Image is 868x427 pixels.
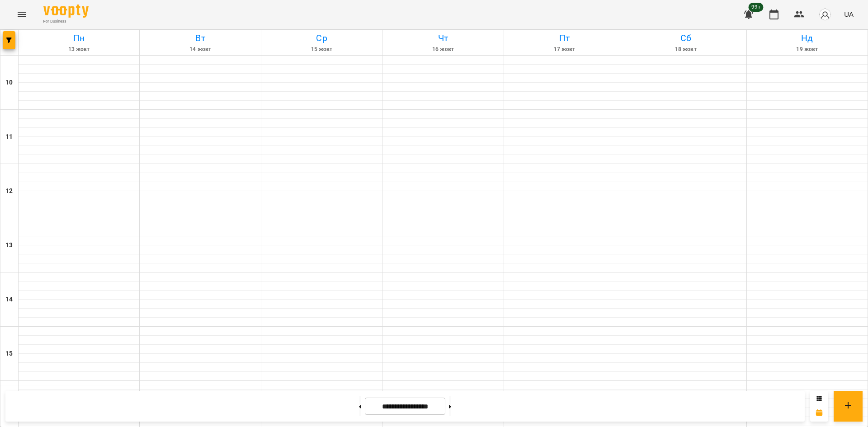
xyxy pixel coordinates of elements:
[505,45,623,54] h6: 17 жовт
[505,31,623,45] h6: Пт
[5,240,13,250] h6: 13
[844,9,854,19] span: UA
[20,45,138,54] h6: 13 жовт
[840,6,857,23] button: UA
[5,295,13,305] h6: 14
[5,132,13,142] h6: 11
[141,45,259,54] h6: 14 жовт
[5,186,13,196] h6: 12
[748,31,866,45] h6: Нд
[384,45,502,54] h6: 16 жовт
[263,31,381,45] h6: Ср
[263,45,381,54] h6: 15 жовт
[11,4,33,25] button: Menu
[43,5,89,18] img: Voopty Logo
[749,3,764,12] span: 99+
[20,31,138,45] h6: Пн
[141,31,259,45] h6: Вт
[748,45,866,54] h6: 19 жовт
[819,8,831,21] img: avatar_s.png
[5,78,13,88] h6: 10
[627,31,745,45] h6: Сб
[5,349,13,359] h6: 15
[43,19,89,24] span: For Business
[384,31,502,45] h6: Чт
[627,45,745,54] h6: 18 жовт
